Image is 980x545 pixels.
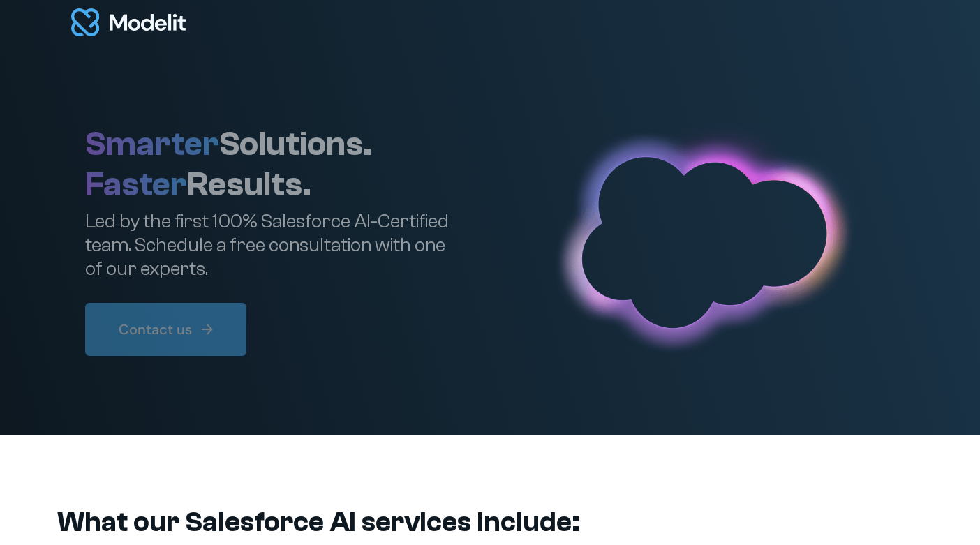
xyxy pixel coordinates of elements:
[531,113,882,368] img: Cloud
[85,303,246,356] a: Contact us
[199,321,216,338] img: arrow right
[85,124,372,204] h1: Solutions. Results.
[85,165,187,204] span: Faster
[57,505,923,539] h2: What our Salesforce AI services include:
[85,210,462,281] p: Led by the first 100% Salesforce AI-Certified team. Schedule a free consultation with one of our ...
[85,125,219,163] span: Smarter
[119,320,192,339] div: Contact us
[71,8,186,36] img: modelit logo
